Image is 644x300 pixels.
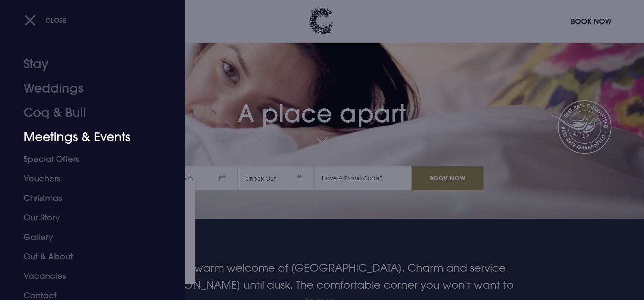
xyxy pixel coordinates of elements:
a: Vouchers [24,169,152,188]
a: Meetings & Events [24,125,152,149]
a: Christmas [24,188,152,208]
a: Coq & Bull [24,101,152,125]
a: Our Story [24,208,152,227]
span: Close [46,16,67,24]
a: Stay [24,52,152,76]
a: Vacancies [24,266,152,286]
a: Gallery [24,227,152,247]
button: Close [24,12,67,28]
a: Weddings [24,76,152,101]
a: Special Offers [24,149,152,169]
a: Out & About [24,247,152,266]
